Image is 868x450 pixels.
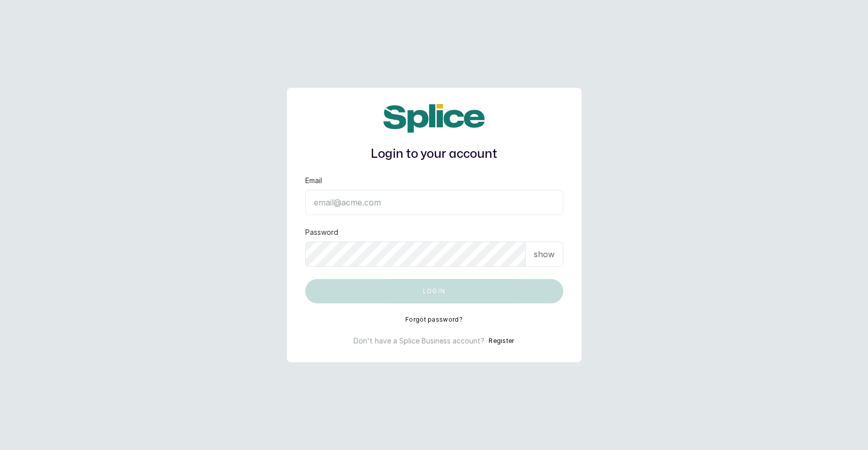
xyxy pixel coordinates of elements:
[305,227,338,237] label: Password
[353,336,485,346] p: Don't have a Splice Business account?
[405,316,463,324] button: Forgot password?
[305,279,563,303] button: Log in
[305,145,563,163] h1: Login to your account
[534,248,555,260] p: show
[305,176,322,186] label: Email
[489,336,514,346] button: Register
[305,190,563,215] input: email@acme.com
